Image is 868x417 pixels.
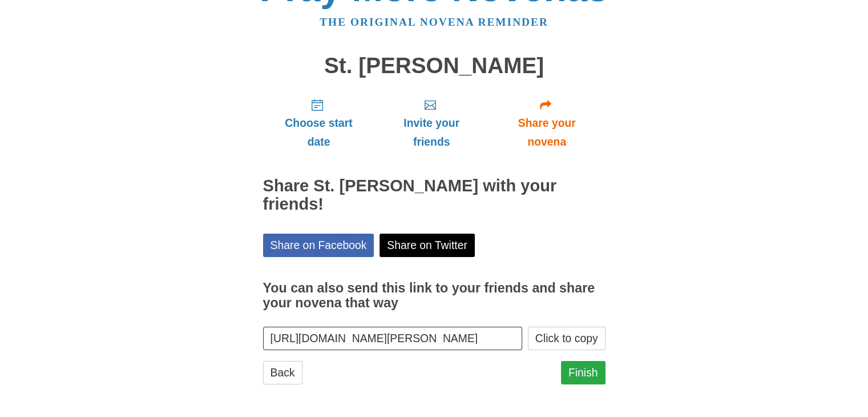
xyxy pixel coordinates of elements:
[561,361,605,384] a: Finish
[263,234,374,257] a: Share on Facebook
[488,89,605,157] a: Share your novena
[528,327,605,350] button: Click to copy
[263,177,605,214] h2: Share St. [PERSON_NAME] with your friends!
[274,114,364,151] span: Choose start date
[320,16,548,28] a: The original novena reminder
[263,89,375,157] a: Choose start date
[374,89,488,157] a: Invite your friends
[500,114,594,151] span: Share your novena
[263,281,605,310] h3: You can also send this link to your friends and share your novena that way
[380,234,475,257] a: Share on Twitter
[263,361,302,384] a: Back
[263,54,605,78] h1: St. [PERSON_NAME]
[386,114,477,151] span: Invite your friends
